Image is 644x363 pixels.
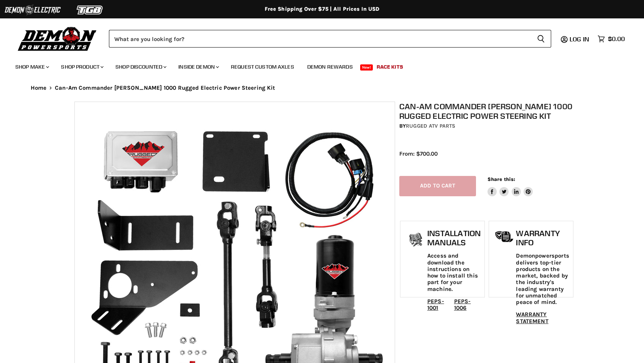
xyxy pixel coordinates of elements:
[427,253,481,292] p: Access and download the instructions on how to install this part for your machine.
[110,59,171,75] a: Shop Discounted
[10,59,54,75] a: Shop Make
[454,298,471,311] a: PEPS-1006
[399,122,574,130] div: by
[360,64,373,71] span: New!
[15,6,629,13] div: Free Shipping Over $75 | All Prices In USD
[15,85,629,91] nav: Breadcrumbs
[55,85,275,91] span: Can-Am Commander [PERSON_NAME] 1000 Rugged Electric Power Steering Kit
[225,59,300,75] a: Request Custom Axles
[55,59,108,75] a: Shop Product
[427,298,444,311] a: PEPS-1001
[399,150,438,157] span: From: $700.00
[406,123,455,129] a: Rugged ATV Parts
[109,30,551,48] form: Product
[488,176,515,182] span: Share this:
[399,102,574,121] h1: Can-Am Commander [PERSON_NAME] 1000 Rugged Electric Power Steering Kit
[488,176,533,196] aside: Share this:
[15,25,99,52] img: Demon Powersports
[173,59,224,75] a: Inside Demon
[531,30,551,48] button: Search
[608,35,625,43] span: $0.00
[371,59,409,75] a: Race Kits
[516,229,569,247] h1: Warranty Info
[301,59,359,75] a: Demon Rewards
[31,85,47,91] a: Home
[566,36,594,43] a: Log in
[516,253,569,306] p: Demonpowersports delivers top-tier products on the market, backed by the industry's leading warra...
[4,3,61,17] img: Demon Electric Logo 2
[427,229,481,247] h1: Installation Manuals
[61,3,119,17] img: TGB Logo 2
[516,311,548,324] a: WARRANTY STATEMENT
[570,35,589,43] span: Log in
[10,56,623,75] ul: Main menu
[406,231,425,250] img: install_manual-icon.png
[495,231,514,243] img: warranty-icon.png
[109,30,531,48] input: Search
[594,33,629,44] a: $0.00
